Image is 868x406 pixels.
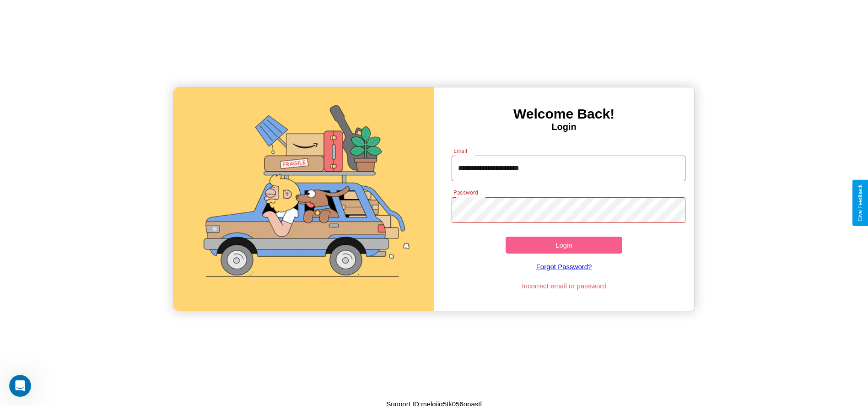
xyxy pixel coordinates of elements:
[434,106,694,122] h3: Welcome Back!
[857,184,863,222] div: Give Feedback
[453,147,468,155] label: Email
[506,237,623,254] button: Login
[447,280,681,292] p: Incorrect email or password
[9,375,31,397] iframe: Intercom live chat
[447,254,681,280] a: Forgot Password?
[453,189,478,196] label: Password
[174,87,434,311] img: gif
[434,122,694,132] h4: Login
